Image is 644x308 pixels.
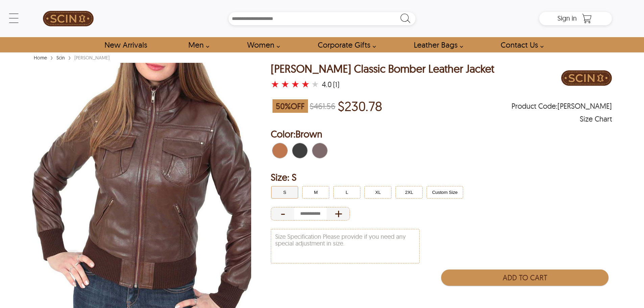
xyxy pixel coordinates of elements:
button: Click to select Custom Size [427,186,463,199]
button: Click to select M [302,186,329,199]
a: Sign in [557,16,577,22]
span: Brown [295,128,322,140]
a: Brand Logo PDP Image [561,63,612,95]
div: Size Chart [580,115,612,122]
button: Click to select XL [364,186,391,199]
a: Shop New Arrivals [97,37,154,52]
div: Black [291,142,309,160]
img: SCIN [43,3,94,34]
label: 3 rating [291,81,300,87]
div: Increase Quantity of Item [327,207,350,221]
label: 5 rating [311,81,319,87]
div: Tan Brown [271,142,289,160]
a: contact-us [493,37,547,52]
div: [PERSON_NAME] Classic Bomber Leather Jacket [271,63,494,75]
label: 2 rating [281,81,289,87]
span: Sign in [557,14,577,22]
a: Shop Leather Corporate Gifts [310,37,380,52]
iframe: PayPal [442,289,609,304]
p: Price of $230.78 [338,98,382,114]
a: Alma Classic Bomber Leather Jacket with a 4 Star Rating and 1 Product Review } [271,80,320,89]
label: 1 rating [271,81,279,87]
span: 50 % OFF [272,99,308,113]
div: (1) [333,81,339,88]
textarea: Size Specification Please provide if you need any special adjustment in size. [271,229,419,263]
img: Brand Logo PDP Image [561,63,612,93]
a: Home [32,55,49,61]
span: › [68,51,71,63]
a: Scin [55,55,67,61]
a: shop men's leather jackets [181,37,213,52]
a: Shop Leather Bags [406,37,467,52]
div: 4.0 [322,81,332,88]
h2: Selected Filter by Size: S [271,171,612,184]
h1: Alma Classic Bomber Leather Jacket [271,63,494,75]
span: Product Code: ALMA [511,103,612,109]
div: [PERSON_NAME] [73,54,111,61]
button: Click to select L [333,186,360,199]
h2: Selected Color: by Brown [271,127,612,141]
label: 4 rating [301,81,310,87]
div: Decrease Quantity of Item [271,207,294,221]
a: Shop Women Leather Jackets [239,37,284,52]
div: Brown [311,142,329,160]
button: Click to select S [271,186,298,199]
button: Add to Cart [441,269,608,286]
a: SCIN [32,3,104,34]
strike: $461.56 [310,101,335,111]
a: Shopping Cart [580,14,594,24]
button: Click to select 2XL [396,186,423,199]
span: › [50,51,53,63]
